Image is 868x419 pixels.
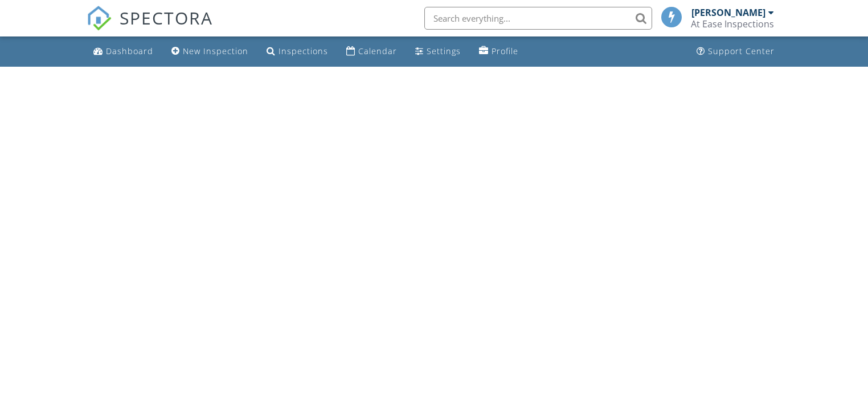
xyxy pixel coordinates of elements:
[342,41,402,62] a: Calendar
[424,7,652,30] input: Search everything...
[183,46,248,56] div: New Inspection
[87,6,112,31] img: The Best Home Inspection Software - Spectora
[279,46,328,56] div: Inspections
[691,18,774,30] div: At Ease Inspections
[708,46,775,56] div: Support Center
[411,41,465,62] a: Settings
[262,41,333,62] a: Inspections
[427,46,461,56] div: Settings
[89,41,158,62] a: Dashboard
[106,46,153,56] div: Dashboard
[358,46,397,56] div: Calendar
[691,7,765,18] div: [PERSON_NAME]
[692,41,779,62] a: Support Center
[167,41,253,62] a: New Inspection
[492,46,518,56] div: Profile
[87,15,213,39] a: SPECTORA
[474,41,523,62] a: Profile
[120,6,213,30] span: SPECTORA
